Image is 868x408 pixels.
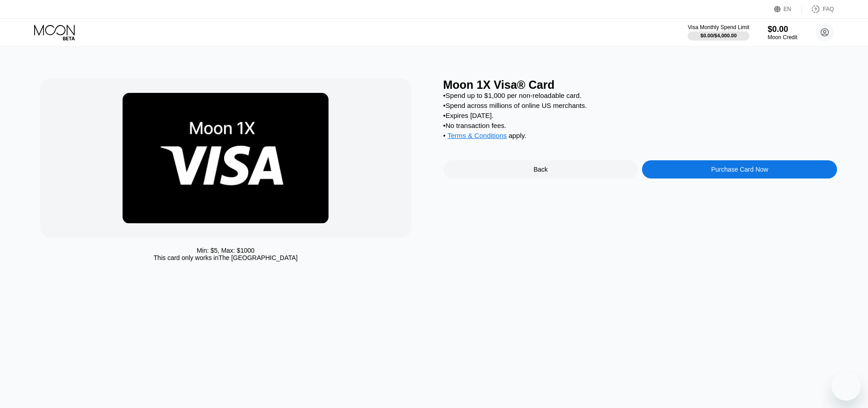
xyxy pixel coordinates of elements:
div: Purchase Card Now [642,160,837,178]
div: Terms & Conditions [447,132,507,142]
iframe: Button to launch messaging window [832,372,861,401]
div: FAQ [802,5,834,14]
div: Purchase Card Now [711,166,768,173]
div: • Spend across millions of online US merchants. [443,102,837,109]
div: Moon 1X Visa® Card [443,78,837,92]
div: • Expires [DATE]. [443,112,837,119]
div: EN [774,5,802,14]
div: Moon Credit [768,34,797,41]
div: • No transaction fees. [443,122,837,129]
div: EN [784,6,791,12]
span: Terms & Conditions [447,132,507,139]
div: $0.00 / $4,000.00 [700,33,737,38]
div: FAQ [823,6,834,12]
div: Back [534,166,548,173]
div: $0.00Moon Credit [768,25,797,41]
div: Min: $ 5 , Max: $ 1000 [197,247,255,254]
div: Back [443,160,638,178]
div: $0.00 [768,25,797,34]
div: • Spend up to $1,000 per non-reloadable card. [443,92,837,99]
div: Visa Monthly Spend Limit [688,24,749,31]
div: • apply . [443,132,837,142]
div: Visa Monthly Spend Limit$0.00/$4,000.00 [688,24,749,41]
div: This card only works in The [GEOGRAPHIC_DATA] [154,254,298,261]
